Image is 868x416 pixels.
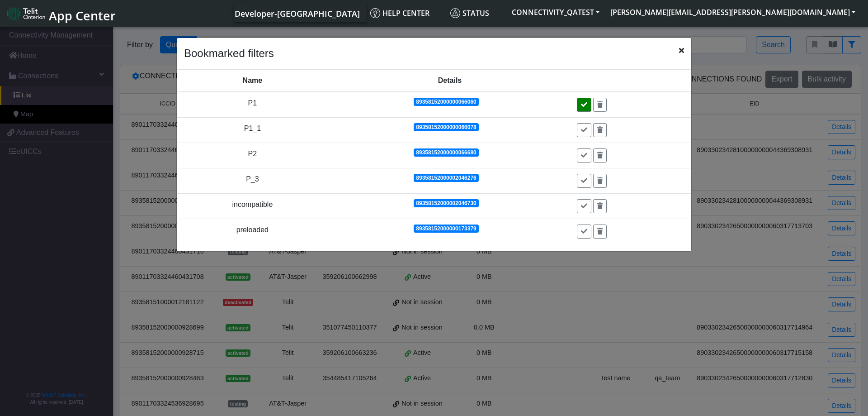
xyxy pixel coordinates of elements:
td: preloaded [177,219,328,244]
h4: Bookmarked filters [184,45,274,62]
span: 89358152000002046276 [416,175,476,181]
img: knowledge.svg [370,8,380,18]
a: Your current platform instance [234,4,359,22]
img: status.svg [450,8,460,18]
span: 89358152000000173379 [416,225,476,232]
span: 89358152000000066078 [416,124,476,130]
span: Name [243,77,263,84]
button: CONNECTIVITY_QATEST [506,4,605,20]
span: 89358152000000066680 [416,149,476,156]
span: 89358152000000066060 [416,99,476,105]
td: P_3 [177,168,328,194]
span: Details [438,77,462,84]
button: [PERSON_NAME][EMAIL_ADDRESS][PERSON_NAME][DOMAIN_NAME] [605,4,861,20]
td: incompatible [177,194,328,219]
span: Close [679,45,684,56]
span: 89358152000002046730 [416,200,476,206]
td: P2 [177,143,328,168]
span: Help center [370,8,429,18]
span: Developer-[GEOGRAPHIC_DATA] [235,8,360,19]
td: P1_1 [177,118,328,143]
span: App Center [49,7,116,24]
td: P1 [177,92,328,118]
span: Status [450,8,489,18]
img: logo-telit-cinterion-gw-new.png [7,6,45,21]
